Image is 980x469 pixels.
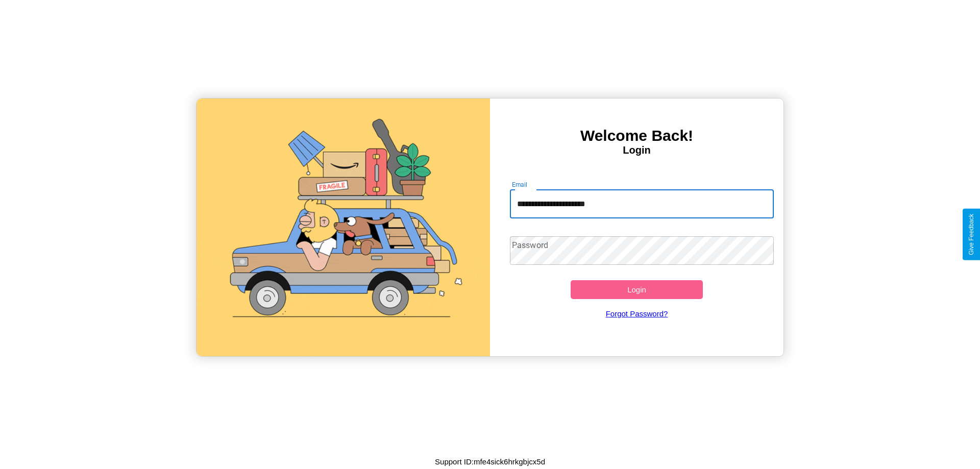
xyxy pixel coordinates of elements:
[505,299,769,328] a: Forgot Password?
[571,280,703,299] button: Login
[435,455,545,468] p: Support ID: mfe4sick6hrkgbjcx5d
[490,144,783,156] h4: Login
[512,180,528,189] label: Email
[490,127,783,144] h3: Welcome Back!
[197,98,490,356] img: gif
[968,214,975,255] div: Give Feedback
